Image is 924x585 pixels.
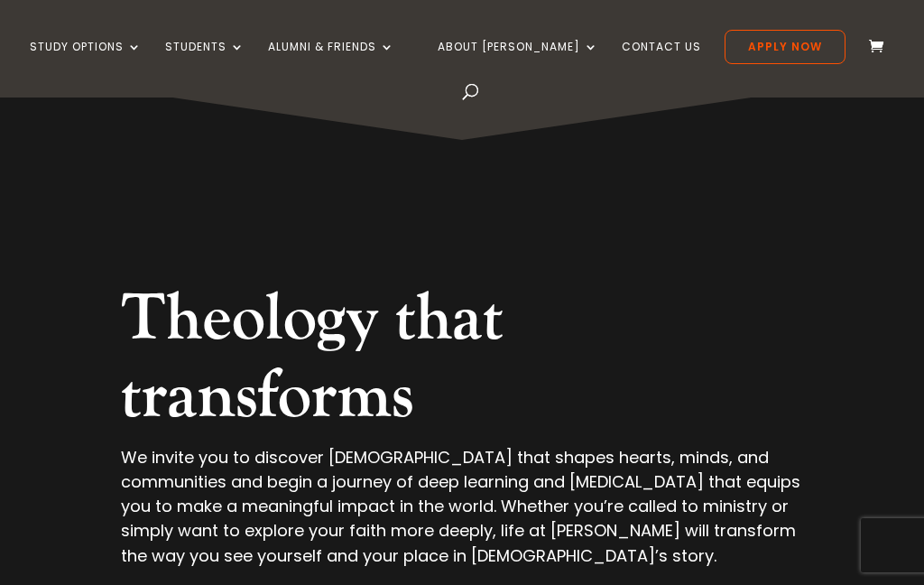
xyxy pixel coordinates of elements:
[725,30,845,64] a: Apply Now
[438,41,598,83] a: About [PERSON_NAME]
[165,41,245,83] a: Students
[268,41,394,83] a: Alumni & Friends
[121,280,804,445] h2: Theology that transforms
[622,41,701,83] a: Contact Us
[30,41,142,83] a: Study Options
[121,445,804,584] p: We invite you to discover [DEMOGRAPHIC_DATA] that shapes hearts, minds, and communities and begin...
